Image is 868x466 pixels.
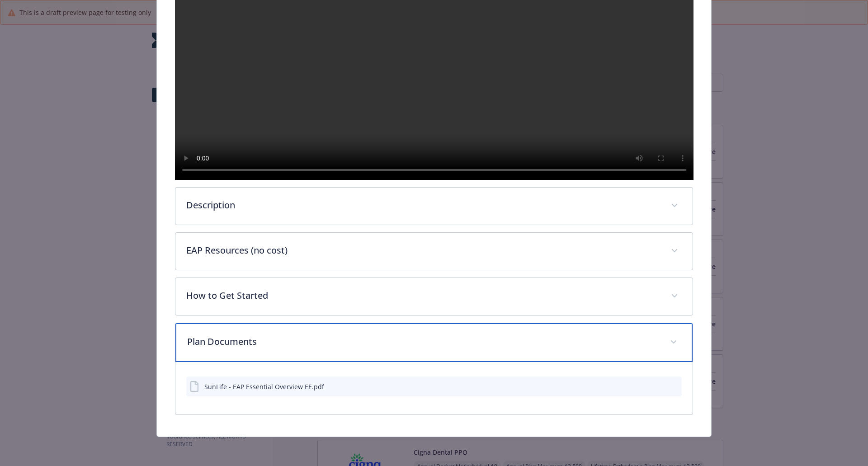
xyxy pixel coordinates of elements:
[175,323,693,362] div: Plan Documents
[175,233,693,270] div: EAP Resources (no cost)
[204,382,324,391] div: SunLife - EAP Essential Overview EE.pdf
[656,382,663,391] button: download file
[187,335,660,348] p: Plan Documents
[175,278,693,315] div: How to Get Started
[186,198,660,212] p: Description
[175,362,693,414] div: Plan Documents
[186,244,660,257] p: EAP Resources (no cost)
[186,289,660,302] p: How to Get Started
[670,382,678,391] button: preview file
[175,188,693,225] div: Description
